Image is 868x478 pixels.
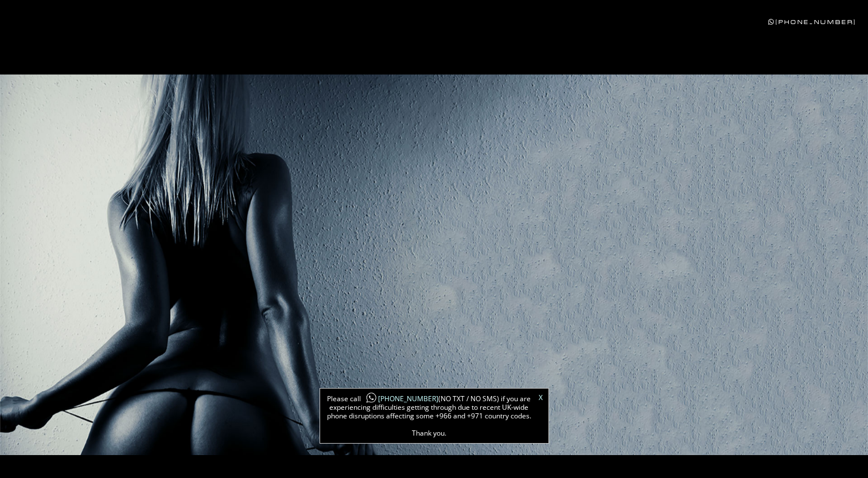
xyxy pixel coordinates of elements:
a: [PHONE_NUMBER] [361,394,438,403]
a: [PHONE_NUMBER] [768,7,857,14]
div: Local Time 6:20 AM [11,7,91,13]
a: [PHONE_NUMBER] [768,18,857,26]
a: X [539,394,543,401]
span: Please call (NO TXT / NO SMS) if you are experiencing difficulties getting through due to recent ... [326,394,532,437]
img: whatsapp-icon1.png [365,392,377,404]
